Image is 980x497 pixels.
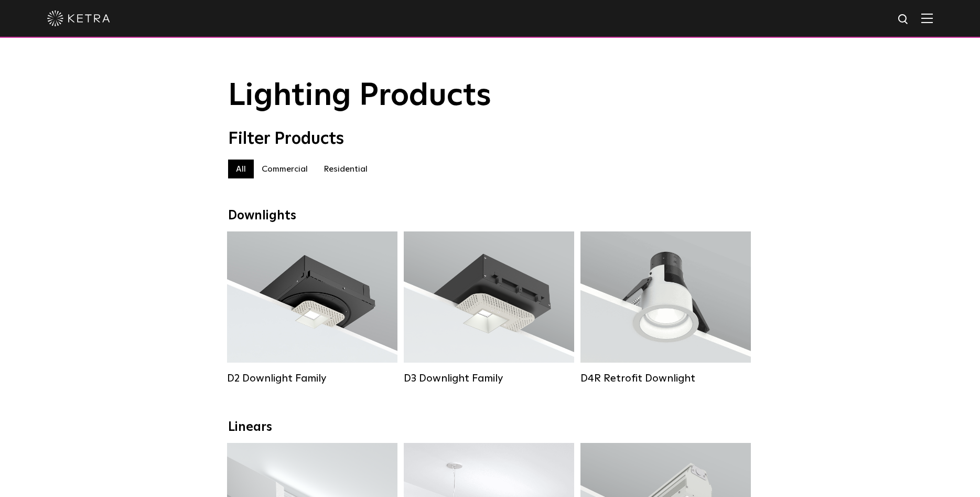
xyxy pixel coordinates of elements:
[404,231,574,385] a: D3 Downlight Family Lumen Output:700 / 900 / 1100Colors:White / Black / Silver / Bronze / Paintab...
[228,129,752,149] div: Filter Products
[921,13,933,23] img: Hamburger%20Nav.svg
[228,208,752,224] div: Downlights
[580,372,751,385] div: D4R Retrofit Downlight
[228,420,752,435] div: Linears
[316,160,375,178] label: Residential
[228,160,254,178] label: All
[404,372,574,385] div: D3 Downlight Family
[580,231,751,385] a: D4R Retrofit Downlight Lumen Output:800Colors:White / BlackBeam Angles:15° / 25° / 40° / 60°Watta...
[228,80,491,112] span: Lighting Products
[227,231,397,385] a: D2 Downlight Family Lumen Output:1200Colors:White / Black / Gloss Black / Silver / Bronze / Silve...
[47,10,110,26] img: ketra-logo-2019-white
[254,160,316,178] label: Commercial
[227,372,397,385] div: D2 Downlight Family
[897,13,910,26] img: search icon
